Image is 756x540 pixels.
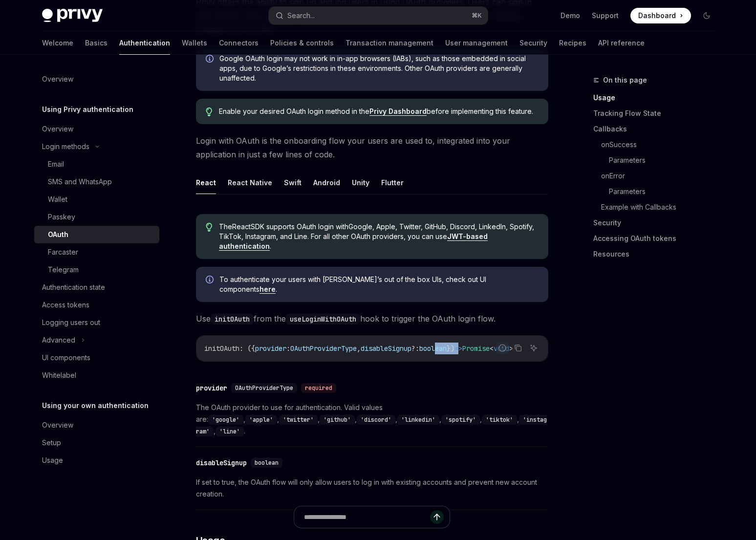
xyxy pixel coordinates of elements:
a: Callbacks [593,121,722,137]
a: Overview [34,70,159,88]
span: OAuthProviderType [290,344,357,353]
a: Logging users out [34,314,159,331]
span: If set to true, the OAuth flow will only allow users to log in with existing accounts and prevent... [196,476,548,500]
a: Telegram [34,261,159,279]
a: Parameters [609,152,722,168]
div: Advanced [42,334,75,346]
a: Setup [34,434,159,452]
a: Security [593,215,722,231]
a: Email [34,155,159,173]
span: ⌘ K [472,12,482,20]
span: Enable your desired OAuth login method in the before implementing this feature. [219,107,538,116]
a: Usage [34,452,159,469]
span: void [494,344,509,353]
a: Dashboard [630,8,691,23]
a: Parameters [609,184,722,199]
code: 'apple' [245,415,277,425]
a: Transaction management [346,31,433,55]
a: Policies & controls [270,31,334,55]
a: Tracking Flow State [593,106,722,121]
button: Swift [284,171,302,194]
div: Farcaster [48,246,78,258]
a: SMS and WhatsApp [34,173,159,191]
span: To authenticate your users with [PERSON_NAME]’s out of the box UIs, check out UI components . [219,275,539,294]
a: Authentication state [34,279,159,296]
a: API reference [598,31,645,55]
h5: Using Privy authentication [42,104,133,115]
code: 'line' [216,427,244,436]
div: Passkey [48,211,75,223]
div: required [301,383,336,393]
button: Search...⌘K [269,7,488,24]
a: Demo [561,11,580,21]
div: Setup [42,437,61,449]
div: Overview [42,123,73,135]
span: => [454,344,462,353]
a: Authentication [119,31,170,55]
a: Passkey [34,208,159,226]
a: Whitelabel [34,367,159,384]
a: Resources [593,246,722,262]
span: }) [447,344,454,353]
a: Wallets [182,31,207,55]
div: disableSignup [196,458,247,468]
div: Telegram [48,264,79,276]
span: The React SDK supports OAuth login with Google, Apple, Twitter, GitHub, Discord, LinkedIn, Spotif... [219,222,538,251]
div: Overview [42,419,73,431]
span: Login with OAuth is the onboarding flow your users are used to, integrated into your application ... [196,134,548,161]
a: Farcaster [34,243,159,261]
a: UI components [34,349,159,367]
code: 'linkedin' [397,415,439,425]
code: 'github' [320,415,355,425]
span: boolean [419,344,447,353]
a: here [259,285,276,294]
svg: Info [206,55,216,65]
span: > [509,344,513,353]
span: < [490,344,494,353]
span: Google OAuth login may not work in in-app browsers (IABs), such as those embedded in social apps,... [219,54,539,83]
a: Security [519,31,547,55]
a: Recipes [559,31,586,55]
div: UI components [42,352,90,364]
button: Android [313,171,340,194]
div: Overview [42,73,73,85]
span: Dashboard [638,11,676,21]
button: Toggle dark mode [699,8,714,23]
button: React [196,171,216,194]
code: useLoginWithOAuth [286,314,360,324]
div: Login methods [42,141,89,152]
a: Overview [34,120,159,138]
span: , [357,344,361,353]
span: disableSignup [361,344,411,353]
h5: Using your own authentication [42,400,149,411]
div: Whitelabel [42,369,76,381]
div: Authentication state [42,281,105,293]
a: Welcome [42,31,73,55]
a: Privy Dashboard [369,107,427,116]
span: Use from the hook to trigger the OAuth login flow. [196,312,548,325]
span: initOAuth [204,344,239,353]
a: Basics [85,31,108,55]
button: Unity [352,171,369,194]
span: : [286,344,290,353]
div: provider [196,383,227,393]
div: Wallet [48,194,67,205]
code: initOAuth [211,314,254,324]
a: Usage [593,90,722,106]
div: SMS and WhatsApp [48,176,112,188]
code: 'google' [208,415,243,425]
span: The OAuth provider to use for authentication. Valid values are: , , , , , , , , , . [196,402,548,437]
svg: Info [206,276,216,285]
code: 'twitter' [279,415,318,425]
div: Search... [287,10,315,22]
a: Support [592,11,619,21]
span: On this page [603,74,647,86]
code: 'discord' [357,415,395,425]
button: Report incorrect code [496,342,509,354]
button: React Native [228,171,272,194]
div: Usage [42,454,63,466]
svg: Tip [206,223,213,232]
button: Ask AI [527,342,540,354]
button: Copy the contents from the code block [512,342,524,354]
code: 'tiktok' [482,415,517,425]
